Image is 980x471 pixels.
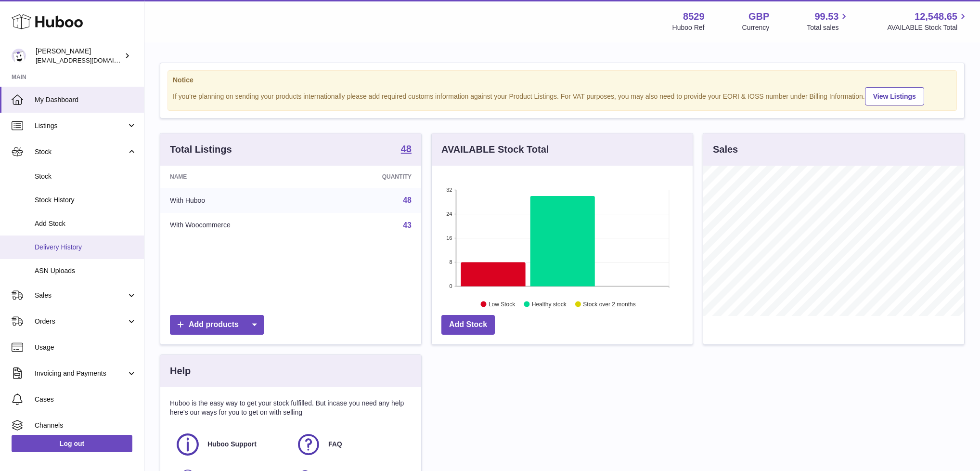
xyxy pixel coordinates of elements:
[532,301,567,308] text: Healthy stock
[36,47,122,65] div: [PERSON_NAME]
[887,23,968,32] span: AVAILABLE Stock Total
[170,399,412,417] p: Huboo is the easy way to get your stock fulfilled. But incase you need any help here's our ways f...
[160,188,322,213] td: With Huboo
[36,56,142,64] span: [EMAIL_ADDRESS][DOMAIN_NAME]
[446,235,452,241] text: 16
[35,369,127,378] span: Invoicing and Payments
[915,10,957,23] span: 12,548.65
[173,86,952,105] div: If you're planning on sending your products internationally please add required customs informati...
[807,23,850,32] span: Total sales
[175,432,286,458] a: Huboo Support
[160,213,322,238] td: With Woocommerce
[296,432,407,458] a: FAQ
[160,166,322,188] th: Name
[170,143,232,156] h3: Total Listings
[170,365,191,378] h3: Help
[403,196,412,204] a: 48
[742,23,770,32] div: Currency
[887,10,968,32] a: 12,548.65 AVAILABLE Stock Total
[35,266,137,275] span: ASN Uploads
[322,166,421,188] th: Quantity
[489,301,516,308] text: Low Stock
[713,143,738,156] h3: Sales
[328,440,342,449] span: FAQ
[35,172,137,181] span: Stock
[35,243,137,252] span: Delivery History
[449,283,452,289] text: 0
[12,49,26,63] img: admin@redgrass.ch
[683,10,705,23] strong: 8529
[35,395,137,404] span: Cases
[403,221,412,229] a: 43
[446,211,452,217] text: 24
[35,219,137,228] span: Add Stock
[173,76,952,85] strong: Notice
[35,147,127,157] span: Stock
[401,144,412,156] a: 48
[35,343,137,352] span: Usage
[441,143,549,156] h3: AVAILABLE Stock Total
[35,196,137,205] span: Stock History
[814,10,838,23] span: 99.53
[170,315,264,335] a: Add products
[441,315,495,335] a: Add Stock
[672,23,705,32] div: Huboo Ref
[583,301,635,308] text: Stock over 2 months
[449,259,452,265] text: 8
[35,317,127,326] span: Orders
[748,10,769,23] strong: GBP
[865,87,924,105] a: View Listings
[12,435,132,452] a: Log out
[401,144,412,154] strong: 48
[807,10,850,32] a: 99.53 Total sales
[35,291,127,300] span: Sales
[35,421,137,430] span: Channels
[446,187,452,193] text: 32
[35,121,127,131] span: Listings
[35,95,137,105] span: My Dashboard
[207,440,257,449] span: Huboo Support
